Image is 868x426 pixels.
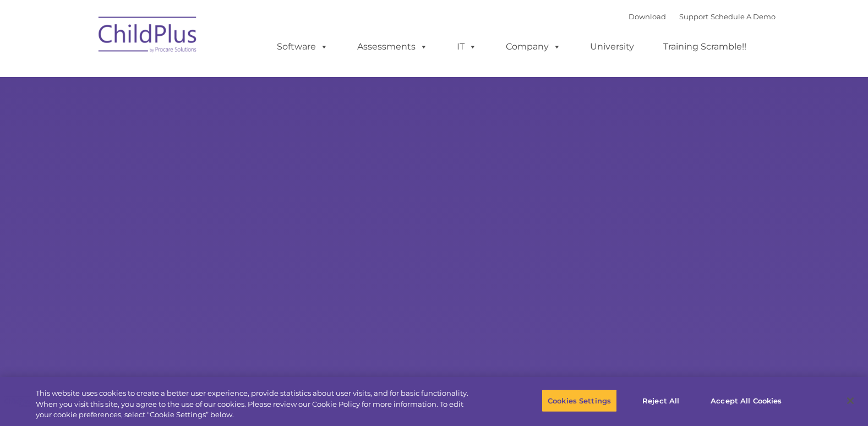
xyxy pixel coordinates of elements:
[711,12,776,21] a: Schedule A Demo
[652,36,757,58] a: Training Scramble!!
[542,389,617,412] button: Cookies Settings
[579,36,645,58] a: University
[346,36,439,58] a: Assessments
[36,388,477,420] div: This website uses cookies to create a better user experience, provide statistics about user visit...
[838,389,862,413] button: Close
[626,389,695,412] button: Reject All
[705,389,788,412] button: Accept All Cookies
[629,12,666,21] a: Download
[446,36,488,58] a: IT
[629,12,776,21] font: |
[495,36,572,58] a: Company
[679,12,708,21] a: Support
[266,36,339,58] a: Software
[93,9,203,64] img: ChildPlus by Procare Solutions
